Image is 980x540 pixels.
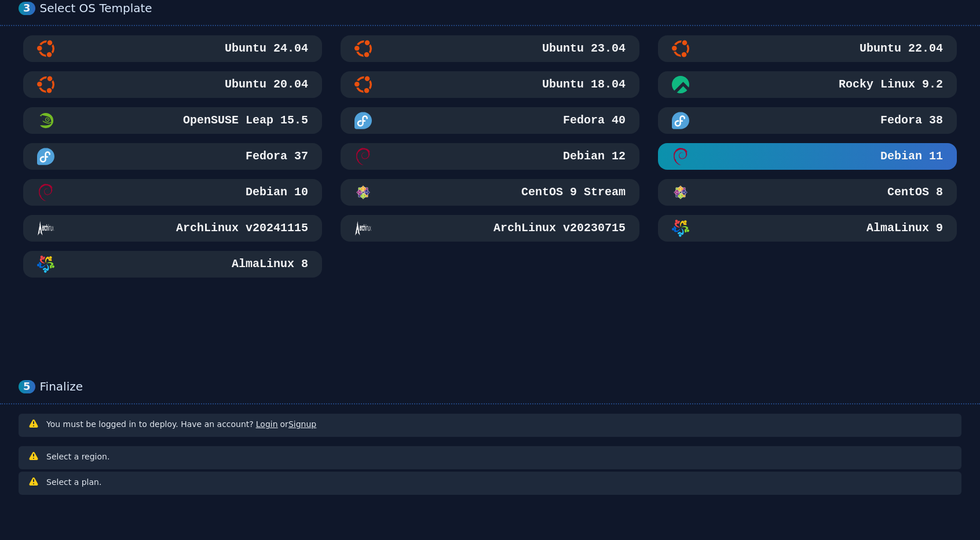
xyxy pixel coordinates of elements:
[181,112,308,129] h3: OpenSUSE Leap 15.5
[222,41,308,57] h3: Ubuntu 24.04
[878,112,943,129] h3: Fedora 38
[658,215,957,242] button: AlmaLinux 9AlmaLinux 9
[37,76,54,93] img: Ubuntu 20.04
[658,143,957,170] button: Debian 11Debian 11
[354,40,372,57] img: Ubuntu 23.04
[540,76,626,93] h3: Ubuntu 18.04
[672,76,689,93] img: Rocky Linux 9.2
[341,71,639,98] button: Ubuntu 18.04Ubuntu 18.04
[354,112,372,129] img: Fedora 40
[561,148,626,165] h3: Debian 12
[23,179,322,206] button: Debian 10Debian 10
[672,112,689,129] img: Fedora 38
[341,107,639,134] button: Fedora 40Fedora 40
[256,419,278,429] a: Login
[37,220,54,237] img: ArchLinux v20241115
[658,179,957,206] button: CentOS 8CentOS 8
[46,418,316,430] h3: You must be logged in to deploy. Have an account? or
[864,220,943,236] h3: AlmaLinux 9
[672,148,689,165] img: Debian 11
[672,40,689,57] img: Ubuntu 22.04
[37,256,54,273] img: AlmaLinux 8
[540,41,626,57] h3: Ubuntu 23.04
[341,35,639,62] button: Ubuntu 23.04Ubuntu 23.04
[19,380,35,393] div: 5
[519,184,626,200] h3: CentOS 9 Stream
[229,256,308,272] h3: AlmaLinux 8
[23,215,322,242] button: ArchLinux v20241115ArchLinux v20241115
[354,76,372,93] img: Ubuntu 18.04
[658,71,957,98] button: Rocky Linux 9.2Rocky Linux 9.2
[857,41,943,57] h3: Ubuntu 22.04
[658,35,957,62] button: Ubuntu 22.04Ubuntu 22.04
[37,40,54,57] img: Ubuntu 24.04
[672,220,689,237] img: AlmaLinux 9
[243,148,308,165] h3: Fedora 37
[40,380,961,394] div: Finalize
[341,143,639,170] button: Debian 12Debian 12
[46,451,109,462] h3: Select a region.
[878,148,943,165] h3: Debian 11
[243,184,308,200] h3: Debian 10
[222,76,308,93] h3: Ubuntu 20.04
[354,148,372,165] img: Debian 12
[23,143,322,170] button: Fedora 37Fedora 37
[37,148,54,165] img: Fedora 37
[491,220,626,236] h3: ArchLinux v20230715
[23,35,322,62] button: Ubuntu 24.04Ubuntu 24.04
[40,1,961,16] div: Select OS Template
[561,112,626,129] h3: Fedora 40
[288,419,316,429] a: Signup
[658,107,957,134] button: Fedora 38Fedora 38
[46,476,101,488] h3: Select a plan.
[885,184,943,200] h3: CentOS 8
[23,107,322,134] button: OpenSUSE Leap 15.5 MinimalOpenSUSE Leap 15.5
[354,220,372,237] img: ArchLinux v20230715
[672,184,689,201] img: CentOS 8
[19,2,35,15] div: 3
[37,184,54,201] img: Debian 10
[37,112,54,129] img: OpenSUSE Leap 15.5 Minimal
[341,215,639,242] button: ArchLinux v20230715ArchLinux v20230715
[23,71,322,98] button: Ubuntu 20.04Ubuntu 20.04
[341,179,639,206] button: CentOS 9 StreamCentOS 9 Stream
[354,184,372,201] img: CentOS 9 Stream
[174,220,308,236] h3: ArchLinux v20241115
[836,76,943,93] h3: Rocky Linux 9.2
[23,251,322,278] button: AlmaLinux 8AlmaLinux 8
